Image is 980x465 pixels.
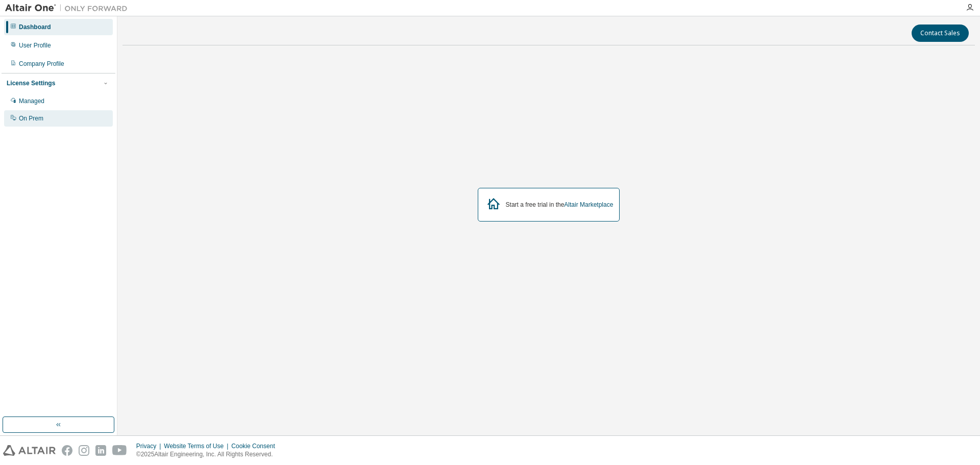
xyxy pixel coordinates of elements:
div: Managed [19,97,44,105]
img: altair_logo.svg [3,445,56,456]
div: Cookie Consent [231,442,281,450]
div: License Settings [7,79,55,87]
a: Altair Marketplace [564,201,613,208]
div: Privacy [136,442,164,450]
img: youtube.svg [112,445,127,456]
div: Website Terms of Use [164,442,231,450]
div: Start a free trial in the [506,201,614,209]
button: Contact Sales [912,25,969,42]
div: On Prem [19,114,43,123]
div: User Profile [19,41,51,50]
div: Dashboard [19,23,51,31]
p: © 2025 Altair Engineering, Inc. All Rights Reserved. [136,450,281,459]
img: linkedin.svg [95,445,106,456]
div: Company Profile [19,60,64,68]
img: Altair One [5,3,133,13]
img: facebook.svg [62,445,72,456]
img: instagram.svg [79,445,89,456]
